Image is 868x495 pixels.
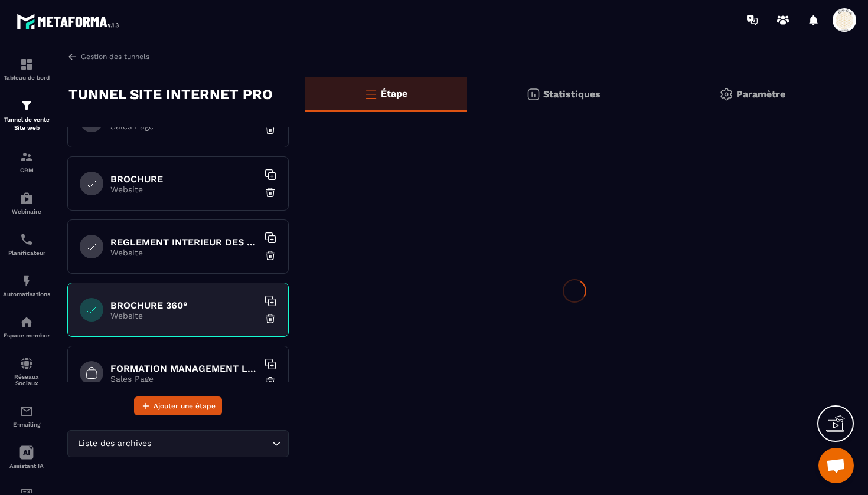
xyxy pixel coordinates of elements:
img: arrow [67,51,78,62]
img: formation [19,99,34,113]
a: formationformationTableau de bord [3,48,50,90]
p: Website [110,185,258,194]
span: Ajouter une étape [154,400,216,412]
p: Automatisations [3,291,50,297]
p: Webinaire [3,208,50,215]
div: Search for option [67,430,289,457]
p: Espace membre [3,332,50,339]
h6: REGLEMENT INTERIEUR DES FORMATIONS [110,237,258,248]
p: Website [110,248,258,257]
img: logo [17,11,123,32]
a: Gestion des tunnels [67,51,149,62]
a: formationformationTunnel de vente Site web [3,90,50,141]
img: trash [265,313,276,324]
a: automationsautomationsAutomatisations [3,265,50,306]
img: stats.20deebd0.svg [526,87,540,101]
p: Tunnel de vente Site web [3,116,50,132]
p: CRM [3,167,50,173]
div: Ouvrir le chat [818,448,854,483]
img: email [19,404,34,418]
span: Liste des archives [75,437,154,450]
img: trash [265,186,276,198]
img: setting-gr.5f69749f.svg [719,87,733,101]
img: formation [19,57,34,71]
p: Sales Page [110,122,258,131]
img: formation [19,150,34,164]
h6: BROCHURE 360° [110,300,258,311]
a: automationsautomationsWebinaire [3,182,50,224]
h6: BROCHURE [110,173,258,185]
p: Tableau de bord [3,74,50,81]
img: scheduler [19,232,34,247]
p: E-mailing [3,421,50,428]
img: social-network [19,356,34,371]
a: emailemailE-mailing [3,395,50,437]
img: trash [265,376,276,388]
p: Réseaux Sociaux [3,373,50,386]
p: Sales Page [110,374,258,383]
a: automationsautomationsEspace membre [3,306,50,348]
img: automations [19,274,34,288]
img: automations [19,191,34,205]
button: Ajouter une étape [134,396,222,415]
p: Paramètre [736,88,785,100]
img: bars-o.4a397970.svg [364,87,378,101]
p: Planificateur [3,250,50,256]
p: Website [110,311,258,320]
img: automations [19,315,34,329]
p: Statistiques [543,88,601,100]
p: TUNNEL SITE INTERNET PRO [68,83,273,106]
input: Search for option [154,437,269,450]
p: Étape [381,88,407,99]
a: social-networksocial-networkRéseaux Sociaux [3,348,50,395]
img: trash [265,123,276,135]
a: formationformationCRM [3,141,50,182]
img: trash [265,250,276,261]
h6: FORMATION MANAGEMENT LEADERSHIP [110,363,258,374]
a: schedulerschedulerPlanificateur [3,224,50,265]
a: Assistant IA [3,437,50,478]
p: Assistant IA [3,463,50,469]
